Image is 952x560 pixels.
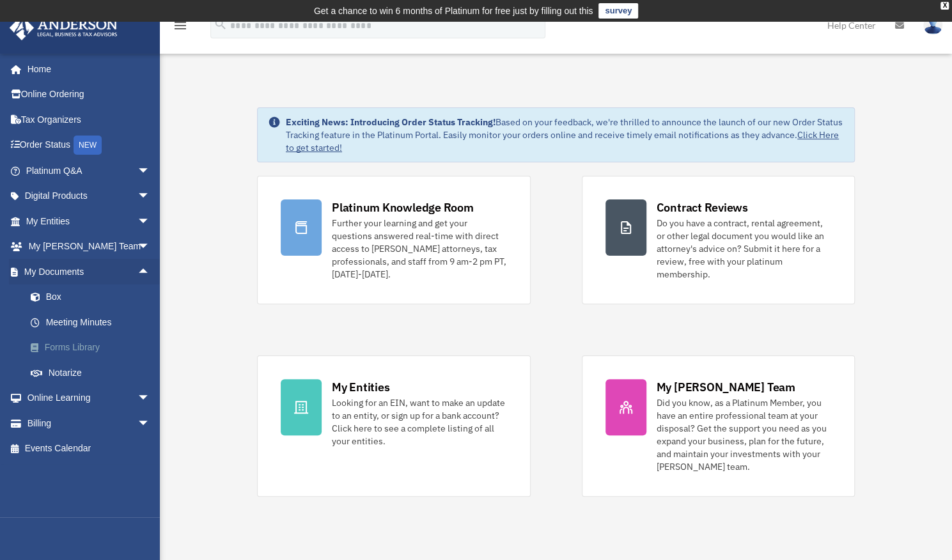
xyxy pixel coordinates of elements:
div: Contract Reviews [657,199,748,215]
strong: Exciting News: Introducing Order Status Tracking! [286,116,496,128]
div: Platinum Knowledge Room [332,199,474,215]
div: Looking for an EIN, want to make an update to an entity, or sign up for a bank account? Click her... [332,396,507,447]
i: menu [173,18,188,33]
span: arrow_drop_down [137,385,163,412]
i: search [214,17,228,31]
a: Billingarrow_drop_down [9,410,169,436]
div: close [940,2,949,10]
div: Do you have a contract, rental agreement, or other legal document you would like an attorney's ad... [657,217,832,281]
div: NEW [74,136,102,155]
span: arrow_drop_down [137,208,163,235]
div: My Entities [332,379,389,395]
div: Did you know, as a Platinum Member, you have an entire professional team at your disposal? Get th... [657,396,832,473]
a: Home [9,56,163,82]
a: Contract Reviews Do you have a contract, rental agreement, or other legal document you would like... [582,176,855,304]
a: Events Calendar [9,436,169,462]
span: arrow_drop_up [137,259,163,285]
span: arrow_drop_down [137,183,163,210]
a: My Entitiesarrow_drop_down [9,208,169,234]
a: Digital Productsarrow_drop_down [9,183,169,209]
a: Online Learningarrow_drop_down [9,385,169,411]
div: Based on your feedback, we're thrilled to announce the launch of our new Order Status Tracking fe... [286,116,844,154]
a: My Entities Looking for an EIN, want to make an update to an entity, or sign up for a bank accoun... [257,355,531,497]
a: survey [598,3,638,19]
a: Forms Library [18,335,169,361]
a: My Documentsarrow_drop_up [9,259,169,284]
a: Online Ordering [9,82,169,107]
div: Get a chance to win 6 months of Platinum for free just by filling out this [314,3,593,19]
a: My [PERSON_NAME] Teamarrow_drop_down [9,234,169,260]
span: arrow_drop_down [137,158,163,184]
a: Click Here to get started! [286,129,839,153]
img: User Pic [923,16,942,35]
a: Order StatusNEW [9,132,169,159]
a: Box [18,284,169,310]
span: arrow_drop_down [137,410,163,437]
a: menu [173,22,188,33]
span: arrow_drop_down [137,234,163,260]
a: Platinum Knowledge Room Further your learning and get your questions answered real-time with dire... [257,176,531,304]
a: Meeting Minutes [18,309,169,335]
a: Tax Organizers [9,107,169,132]
a: Platinum Q&Aarrow_drop_down [9,158,169,183]
a: Notarize [18,360,169,385]
img: Anderson Advisors Platinum Portal [6,15,121,40]
div: My [PERSON_NAME] Team [657,379,795,395]
a: My [PERSON_NAME] Team Did you know, as a Platinum Member, you have an entire professional team at... [582,355,855,497]
div: Further your learning and get your questions answered real-time with direct access to [PERSON_NAM... [332,217,507,281]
